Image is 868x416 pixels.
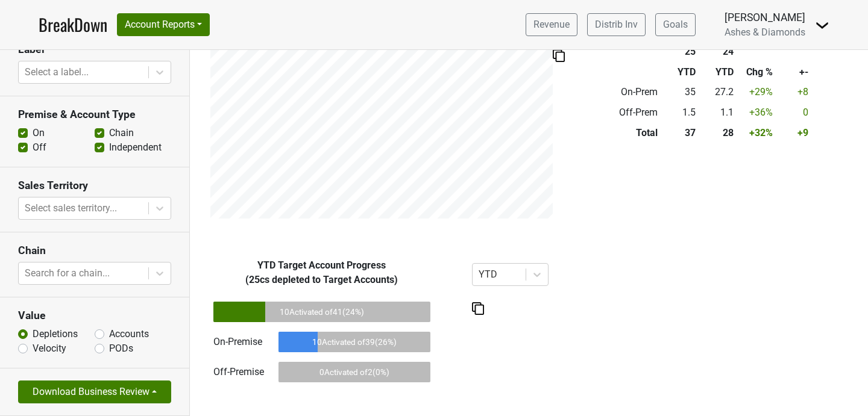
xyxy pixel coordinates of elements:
td: +8 [776,82,812,103]
a: Distrib Inv [587,13,646,36]
img: Copy to clipboard [472,302,484,315]
th: +- [776,62,812,82]
div: 10 Activated of 41 ( 24 %) [213,302,430,322]
div: 10 Activated of 39 ( 26 %) [278,332,430,352]
label: Accounts [109,327,149,341]
div: On-Premise [213,335,262,349]
td: 1.1 [699,102,737,123]
td: +9 [776,123,812,143]
span: Ashes & Diamonds [725,26,805,38]
div: [PERSON_NAME] [725,10,805,25]
td: 0 [776,102,812,123]
td: +32 % [737,123,776,143]
label: Depletions [33,327,78,341]
td: 28 [699,123,737,143]
th: '25 [661,42,699,62]
td: 27.2 [699,82,737,103]
label: Chain [109,126,134,140]
a: BreakDown [39,12,107,37]
img: Copy to clipboard [553,49,565,62]
td: +36 % [737,102,776,123]
th: Chg % [737,62,776,82]
td: Off-Prem [585,102,661,123]
th: YTD [661,62,699,82]
h3: Value [18,309,171,322]
h3: Sales Territory [18,179,171,192]
button: Account Reports [117,13,210,36]
img: Dropdown Menu [815,18,829,33]
th: YTD [699,62,737,82]
th: '24 [699,42,737,62]
td: 35 [661,82,699,103]
label: Independent [109,140,162,155]
div: Target Account Progress [199,258,445,287]
div: 0 Activated of 2 ( 0 %) [278,362,430,382]
td: On-Prem [585,82,661,103]
span: YTD [257,259,275,271]
td: 37 [661,123,699,143]
a: Goals [655,13,696,36]
a: Revenue [526,13,577,36]
label: Off [33,140,46,155]
label: Velocity [33,341,66,356]
div: Off-Premise [213,365,264,379]
div: ( 25 cs depleted to Target Accounts) [199,273,445,287]
h3: Premise & Account Type [18,108,171,121]
label: On [33,126,45,140]
button: Download Business Review [18,380,171,403]
td: 1.5 [661,102,699,123]
td: +29 % [737,82,776,103]
td: Total [585,123,661,143]
label: PODs [109,341,133,356]
h3: Chain [18,244,171,257]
